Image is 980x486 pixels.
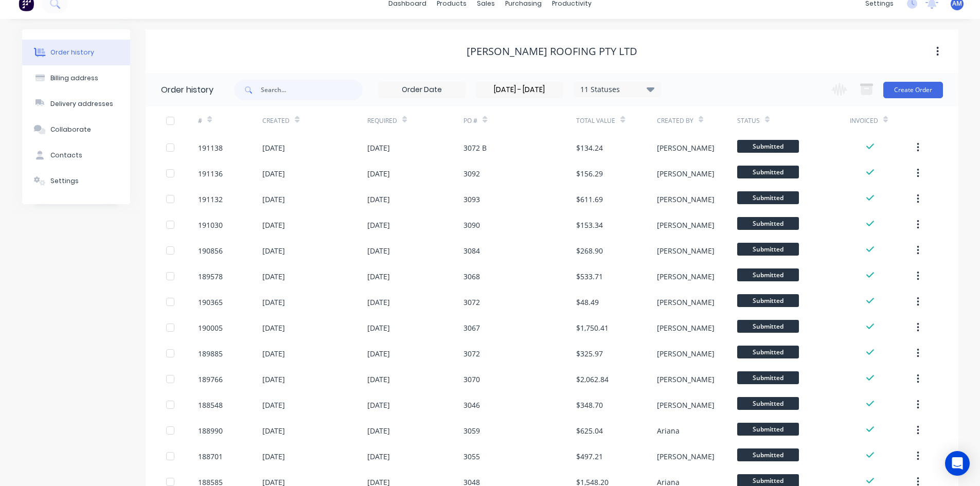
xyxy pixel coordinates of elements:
div: Order history [50,48,94,57]
div: [PERSON_NAME] [657,168,715,179]
div: [DATE] [262,400,285,410]
div: [DATE] [367,245,390,256]
div: 3068 [464,271,480,282]
div: Open Intercom Messenger [945,451,970,476]
div: [DATE] [367,451,390,462]
span: Submitted [737,166,799,178]
div: Collaborate [50,125,91,134]
div: $1,750.41 [576,322,609,333]
div: [PERSON_NAME] Roofing Pty Ltd [467,45,637,58]
div: [PERSON_NAME] [657,245,715,256]
div: Status [737,106,850,135]
div: 3092 [464,168,480,179]
div: Total Value [576,116,615,125]
div: [DATE] [262,297,285,308]
div: 191132 [198,194,223,205]
div: $48.49 [576,297,599,308]
span: Submitted [737,346,799,358]
div: 3093 [464,194,480,205]
span: Submitted [737,320,799,333]
button: Delivery addresses [22,91,130,117]
div: 3070 [464,374,480,385]
div: Ariana [657,425,680,436]
input: Order Date [379,82,465,98]
span: Submitted [737,140,799,153]
button: Settings [22,168,130,194]
div: [DATE] [367,425,390,436]
span: Submitted [737,397,799,410]
div: 3067 [464,322,480,333]
div: [DATE] [262,245,285,256]
div: 190365 [198,297,223,308]
div: $156.29 [576,168,603,179]
span: Submitted [737,243,799,256]
div: $325.97 [576,348,603,359]
div: $153.34 [576,220,603,230]
div: Created By [657,116,693,125]
div: [DATE] [367,220,390,230]
div: 3072 [464,297,480,308]
div: Created By [657,106,737,135]
div: 3072 [464,348,480,359]
div: [DATE] [262,220,285,230]
div: Created [262,116,290,125]
div: [PERSON_NAME] [657,400,715,410]
div: 190005 [198,322,223,333]
div: [DATE] [262,322,285,333]
div: Required [367,116,397,125]
span: Submitted [737,371,799,384]
div: [DATE] [262,142,285,153]
div: [DATE] [262,194,285,205]
div: 191138 [198,142,223,153]
div: [DATE] [262,374,285,385]
button: Create Order [883,82,943,98]
div: 188548 [198,400,223,410]
div: Order history [161,84,213,96]
div: Contacts [50,151,82,160]
span: Submitted [737,191,799,204]
div: 191030 [198,220,223,230]
span: Submitted [737,268,799,281]
div: Settings [50,176,79,186]
div: $625.04 [576,425,603,436]
div: [PERSON_NAME] [657,374,715,385]
div: $134.24 [576,142,603,153]
div: Required [367,106,464,135]
div: Status [737,116,760,125]
div: [DATE] [367,374,390,385]
div: [PERSON_NAME] [657,348,715,359]
div: [PERSON_NAME] [657,194,715,205]
div: [PERSON_NAME] [657,297,715,308]
span: Submitted [737,448,799,461]
div: 3072 B [464,142,487,153]
div: $497.21 [576,451,603,462]
div: [PERSON_NAME] [657,451,715,462]
div: [DATE] [262,425,285,436]
div: 188990 [198,425,223,436]
div: Billing address [50,74,98,83]
div: $2,062.84 [576,374,609,385]
div: $611.69 [576,194,603,205]
div: [DATE] [367,168,390,179]
div: [PERSON_NAME] [657,142,715,153]
input: Invoice Date [476,82,563,98]
div: [DATE] [367,194,390,205]
div: [DATE] [367,322,390,333]
div: [DATE] [262,451,285,462]
div: 3084 [464,245,480,256]
span: Submitted [737,294,799,307]
div: # [198,106,262,135]
div: [PERSON_NAME] [657,322,715,333]
div: [DATE] [367,400,390,410]
div: $533.71 [576,271,603,282]
div: $348.70 [576,400,603,410]
div: [DATE] [262,271,285,282]
div: 3046 [464,400,480,410]
div: $268.90 [576,245,603,256]
div: Created [262,106,367,135]
div: [PERSON_NAME] [657,271,715,282]
div: Invoiced [850,106,914,135]
span: Submitted [737,423,799,436]
div: [DATE] [367,348,390,359]
button: Collaborate [22,117,130,142]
